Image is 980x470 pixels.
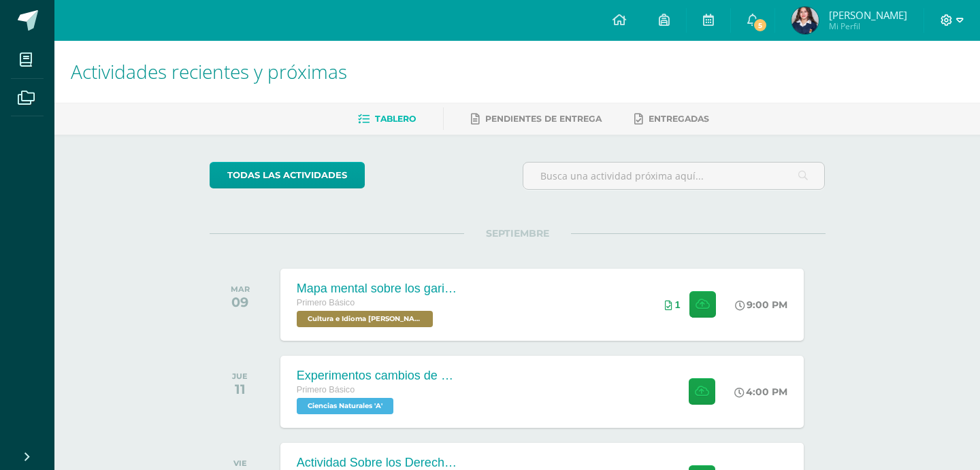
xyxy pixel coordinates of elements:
[232,371,248,381] div: JUE
[358,108,416,130] a: Tablero
[231,284,250,294] div: MAR
[471,108,602,130] a: Pendientes de entrega
[297,456,460,470] div: Actividad Sobre los Derechos Humanos
[297,385,355,395] span: Primero Básico
[297,298,355,307] span: Primero Básico
[829,8,907,22] span: [PERSON_NAME]
[71,58,347,84] span: Actividades recientes y próximas
[297,311,433,327] span: Cultura e Idioma Maya Garífuna o Xinca 'A'
[232,381,248,397] div: 11
[233,458,247,468] div: VIE
[210,162,365,188] a: todas las Actividades
[675,299,681,310] span: 1
[231,294,250,310] div: 09
[829,20,907,32] span: Mi Perfil
[649,114,709,124] span: Entregadas
[464,227,571,239] span: SEPTIEMBRE
[375,114,416,124] span: Tablero
[523,163,825,189] input: Busca una actividad próxima aquí...
[297,282,460,296] div: Mapa mental sobre los garifunas
[735,299,787,311] div: 9:00 PM
[665,299,681,310] div: Archivos entregados
[297,369,460,383] div: Experimentos cambios de estado de la materia
[297,398,393,414] span: Ciencias Naturales 'A'
[734,386,787,398] div: 4:00 PM
[634,108,709,130] a: Entregadas
[753,18,768,33] span: 5
[791,7,819,34] img: cbf34b3e304673139cc2c1c2542a5fd0.png
[485,114,602,124] span: Pendientes de entrega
